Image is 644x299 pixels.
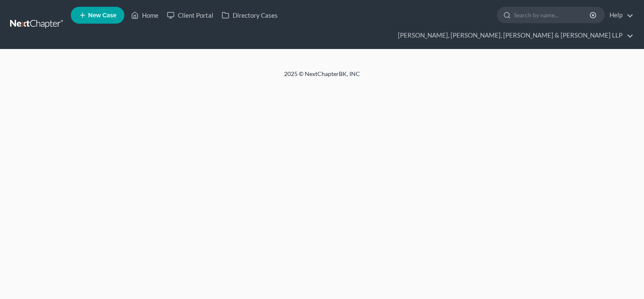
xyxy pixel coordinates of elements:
[163,8,217,23] a: Client Portal
[605,8,633,23] a: Help
[514,7,591,23] input: Search by name...
[82,70,562,85] div: 2025 © NextChapterBK, INC
[88,12,116,19] span: New Case
[127,8,163,23] a: Home
[217,8,282,23] a: Directory Cases
[394,28,633,43] a: [PERSON_NAME], [PERSON_NAME], [PERSON_NAME] & [PERSON_NAME] LLP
